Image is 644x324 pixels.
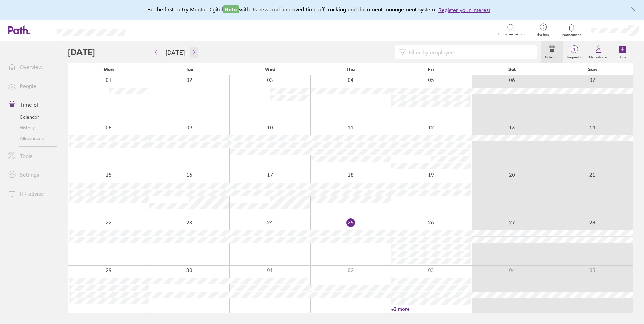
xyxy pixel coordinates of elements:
[3,149,57,163] a: Tools
[3,79,57,93] a: People
[346,67,355,72] span: Thu
[585,53,612,59] label: My holidays
[3,187,57,200] a: HR advice
[3,111,57,122] a: Calendar
[160,47,190,58] button: [DATE]
[147,5,497,14] div: Be the first to try MentorDigital with its new and improved time off tracking and document manage...
[3,168,57,182] a: Settings
[585,41,612,63] a: My holidays
[508,67,516,72] span: Sat
[612,41,633,63] a: Book
[561,23,583,37] a: Notifications
[3,60,57,74] a: Overview
[498,32,525,36] span: Employee search
[615,53,631,59] label: Book
[104,67,114,72] span: Mon
[563,47,585,52] span: 1
[563,53,585,59] label: Requests
[561,33,583,37] span: Notifications
[223,5,239,13] span: Beta
[438,6,490,14] button: Register your interest
[428,67,434,72] span: Fri
[532,33,554,37] span: Get help
[3,133,57,144] a: Allowances
[541,41,563,63] a: Calendar
[563,41,585,63] a: 1Requests
[391,306,471,312] a: +2 more
[265,67,275,72] span: Wed
[406,46,533,59] input: Filter by employee
[541,53,563,59] label: Calendar
[588,67,597,72] span: Sun
[143,27,161,33] div: Search
[186,67,193,72] span: Tue
[3,98,57,111] a: Time off
[3,122,57,133] a: History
